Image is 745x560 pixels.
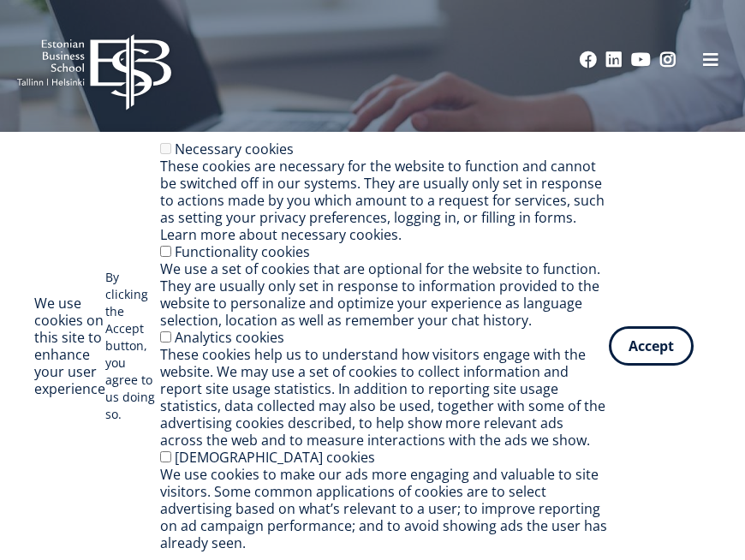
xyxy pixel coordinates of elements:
a: Instagram [659,51,676,69]
h2: We use cookies on this site to enhance your user experience [34,295,105,397]
label: [DEMOGRAPHIC_DATA] cookies [175,448,375,467]
div: These cookies help us to understand how visitors engage with the website. We may use a set of coo... [160,346,609,449]
button: Accept [609,326,694,366]
div: These cookies are necessary for the website to function and cannot be switched off in our systems... [160,158,609,243]
a: Facebook [580,51,597,69]
div: We use cookies to make our ads more engaging and valuable to site visitors. Some common applicati... [160,466,609,551]
p: By clicking the Accept button, you agree to us doing so. [105,269,160,423]
label: Analytics cookies [175,328,284,347]
div: We use a set of cookies that are optional for the website to function. They are usually only set ... [160,260,609,329]
label: Necessary cookies [175,140,294,158]
label: Functionality cookies [175,242,310,261]
a: Linkedin [605,51,623,69]
a: Youtube [631,51,651,69]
